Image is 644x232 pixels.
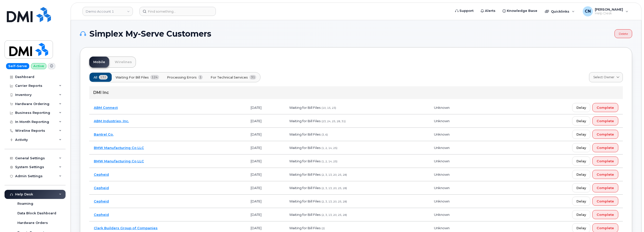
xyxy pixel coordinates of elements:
td: [DATE] [246,114,285,128]
span: Complete [597,199,614,204]
span: Unknown [434,119,450,123]
span: 124 [150,75,159,80]
a: Bantrel Co. [94,132,113,136]
a: Mobile [89,57,109,68]
span: Unknown [434,159,450,163]
button: Delay [572,143,590,152]
span: Complete [597,132,614,137]
span: Complete [597,119,614,123]
span: Delay [576,226,586,230]
a: Delete [614,29,632,38]
span: Select Owner [593,75,614,80]
a: Cepheid [94,186,109,190]
span: Complete [597,172,614,177]
button: Delay [572,116,590,125]
span: (3, 6) [321,133,328,136]
a: BMW Manufacturing Co LLC [94,146,144,150]
span: Unknown [434,172,450,176]
span: Delay [576,132,586,137]
button: Delay [572,197,590,206]
span: Complete [597,186,614,190]
button: Delay [572,183,590,192]
span: Complete [597,145,614,150]
a: Select Owner [589,72,623,82]
td: [DATE] [246,141,285,154]
span: Delay [576,172,586,177]
button: Complete [592,143,618,152]
span: Delay [576,145,586,150]
a: Cepheid [94,172,109,176]
span: Waiting for Bill Files [289,159,320,163]
span: Waiting for Bill Files [289,119,320,123]
span: (10, 15, 23) [321,106,336,110]
td: [DATE] [246,128,285,141]
span: Delay [576,159,586,164]
span: Unknown [434,213,450,217]
a: BMW Manufacturing Co LLC [94,159,144,163]
span: (2, 3, 13, 20, 25, 28) [321,200,347,203]
span: 31 [249,75,256,80]
button: Complete [592,157,618,166]
span: Waiting for Bill Files [115,75,149,80]
span: Delay [576,212,586,217]
button: Delay [572,210,590,219]
span: Unknown [434,186,450,190]
div: DMI Inc [89,86,623,99]
td: [DATE] [246,168,285,181]
a: ABM Industries, Inc. [94,119,129,123]
span: (2, 3, 13, 20, 25, 28) [321,213,347,217]
a: ABM Connect [94,106,118,110]
span: Complete [597,226,614,230]
span: Waiting for Bill Files [289,132,320,136]
td: [DATE] [246,208,285,221]
span: (1, 2, 14, 25) [321,146,337,150]
span: Unknown [434,199,450,203]
span: (23, 24, 25, 28, 31) [321,120,346,123]
span: Unknown [434,106,450,110]
td: [DATE] [246,101,285,114]
span: Processing Errors [167,75,197,80]
span: 1 [198,75,203,80]
a: Cepheid [94,213,109,217]
span: Waiting for Bill Files [289,226,320,230]
span: Waiting for Bill Files [289,213,320,217]
span: Waiting for Bill Files [289,186,320,190]
button: Complete [592,116,618,125]
a: Wirelines [111,57,136,68]
button: Complete [592,210,618,219]
button: Complete [592,103,618,112]
button: Delay [572,157,590,166]
span: Delay [576,199,586,204]
span: Unknown [434,146,450,150]
span: Unknown [434,226,450,230]
span: Complete [597,212,614,217]
span: Delay [576,105,586,110]
span: (2) [321,227,325,230]
button: Complete [592,130,618,139]
span: Delay [576,186,586,190]
button: Complete [592,197,618,206]
span: (1, 2, 14, 25) [321,160,337,163]
span: Waiting for Bill Files [289,199,320,203]
button: Complete [592,170,618,179]
span: Waiting for Bill Files [289,106,320,110]
a: Cepheid [94,199,109,203]
span: (2, 3, 13, 20, 25, 28) [321,187,347,190]
span: Complete [597,159,614,164]
button: Delay [572,103,590,112]
td: [DATE] [246,181,285,195]
span: Delay [576,119,586,123]
span: (2, 3, 13, 20, 25, 28) [321,173,347,176]
td: [DATE] [246,154,285,168]
span: Unknown [434,132,450,136]
span: For Technical Services [211,75,248,80]
span: Waiting for Bill Files [289,146,320,150]
td: [DATE] [246,195,285,208]
span: Simplex My-Serve Customers [90,30,211,38]
span: Complete [597,105,614,110]
button: Delay [572,170,590,179]
a: Clark Builders Group of Companies [94,226,158,230]
span: Waiting for Bill Files [289,172,320,176]
button: Delay [572,130,590,139]
button: Complete [592,183,618,192]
